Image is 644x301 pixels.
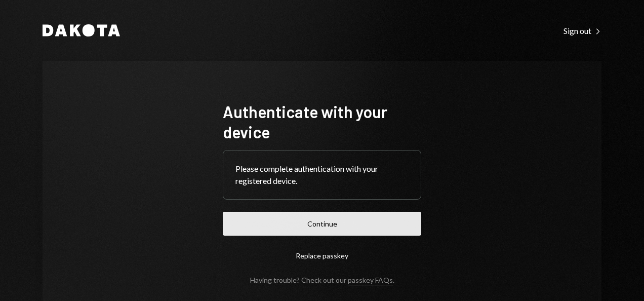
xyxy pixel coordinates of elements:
div: Please complete authentication with your registered device. [235,163,409,187]
button: Replace passkey [223,244,421,268]
div: Having trouble? Check out our . [250,276,394,284]
a: Sign out [563,25,601,36]
h1: Authenticate with your device [223,101,421,142]
a: passkey FAQs [348,276,393,285]
button: Continue [223,212,421,236]
div: Sign out [563,26,601,36]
